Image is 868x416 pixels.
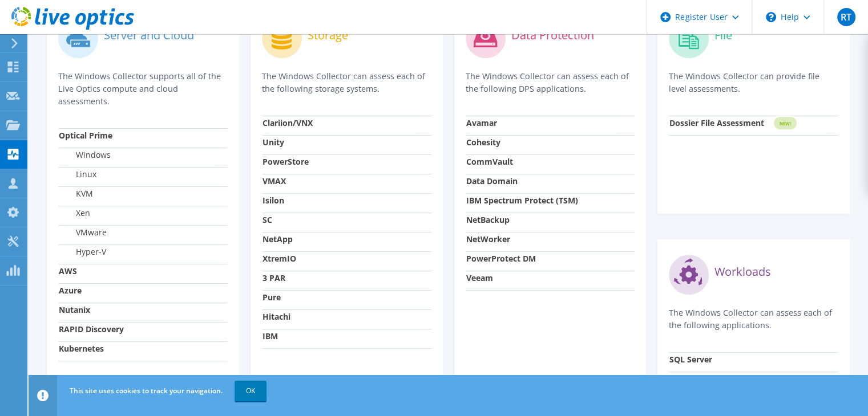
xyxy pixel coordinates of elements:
strong: Cohesity [466,137,500,148]
p: The Windows Collector can assess each of the following DPS applications. [466,70,635,95]
strong: Hitachi [263,311,290,322]
strong: SC [263,214,272,225]
strong: PowerProtect DM [466,253,536,264]
strong: SQL Server [669,354,712,365]
strong: 3 PAR [263,272,285,283]
label: VMware [59,227,107,238]
strong: Kubernetes [59,343,104,354]
strong: XtremIO [263,253,296,264]
strong: Nutanix [59,304,90,315]
strong: NetApp [263,234,293,244]
label: Workloads [714,266,771,278]
p: The Windows Collector can assess each of the following applications. [669,307,838,332]
p: The Windows Collector supports all of the Live Optics compute and cloud assessments. [58,70,228,108]
span: RT [837,8,855,26]
label: Linux [59,169,96,180]
label: File [714,30,732,41]
strong: IBM Spectrum Protect (TSM) [466,195,578,206]
strong: Pure [263,292,281,303]
label: Server and Cloud [104,30,194,41]
a: OK [235,381,267,401]
strong: Optical Prime [59,130,112,141]
strong: RAPID Discovery [59,324,124,335]
strong: PowerStore [263,156,309,167]
strong: Avamar [466,117,497,128]
svg: \n [766,12,776,22]
strong: IBM [263,331,278,341]
strong: NetBackup [466,214,510,225]
strong: Data Domain [466,176,518,186]
label: Hyper-V [59,246,106,258]
label: Data Protection [511,30,594,41]
span: This site uses cookies to track your navigation. [70,386,223,395]
label: KVM [59,188,93,199]
label: Storage [308,30,348,41]
p: The Windows Collector can provide file level assessments. [669,70,838,95]
strong: CommVault [466,156,513,167]
strong: Isilon [263,195,284,206]
p: The Windows Collector can assess each of the following storage systems. [262,70,431,95]
strong: AWS [59,266,77,276]
strong: Azure [59,285,82,296]
strong: VMAX [263,176,286,186]
strong: Clariion/VNX [263,117,313,128]
strong: Dossier File Assessment [669,117,764,128]
strong: Veeam [466,272,493,283]
strong: NetWorker [466,234,510,244]
label: Windows [59,149,111,161]
strong: Unity [263,137,284,148]
tspan: NEW! [780,120,791,127]
label: Xen [59,207,90,219]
